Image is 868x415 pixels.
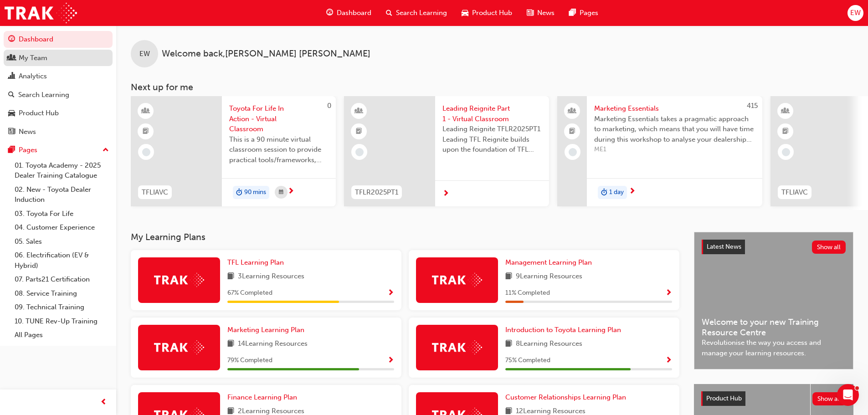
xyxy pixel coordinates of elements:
[8,72,15,81] span: chart-icon
[356,105,362,117] span: learningResourceType_INSTRUCTOR_LED-icon
[5,3,77,23] img: Trak
[227,393,297,401] span: Finance Learning Plan
[505,393,626,401] span: Customer Relationships Learning Plan
[8,36,15,44] span: guage-icon
[8,128,15,136] span: news-icon
[143,105,149,117] span: learningResourceType_INSTRUCTOR_LED-icon
[665,289,672,297] span: Show Progress
[227,355,272,366] span: 79 % Completed
[142,187,168,198] span: TFLIAVC
[387,289,394,297] span: Show Progress
[4,123,113,140] a: News
[131,96,336,206] a: 0TFLIAVCToyota For Life In Action - Virtual ClassroomThis is a 90 minute virtual classroom sessio...
[609,187,624,198] span: 1 day
[442,103,542,124] span: Leading Reignite Part 1 - Virtual Classroom
[227,325,308,335] a: Marketing Learning Plan
[4,105,113,122] a: Product Hub
[227,257,288,268] a: TFL Learning Plan
[850,8,861,18] span: EW
[356,126,362,138] span: booktick-icon
[11,328,113,342] a: All Pages
[4,68,113,85] a: Analytics
[569,7,576,19] span: pages-icon
[782,148,790,156] span: learningRecordVerb_NONE-icon
[288,188,294,196] span: next-icon
[462,7,468,19] span: car-icon
[142,148,150,156] span: learningRecordVerb_NONE-icon
[229,134,329,165] span: This is a 90 minute virtual classroom session to provide practical tools/frameworks, behaviours a...
[4,142,113,159] button: Pages
[326,7,333,19] span: guage-icon
[11,300,113,314] a: 09. Technical Training
[387,355,394,366] button: Show Progress
[569,126,575,138] span: booktick-icon
[387,287,394,299] button: Show Progress
[812,392,847,405] button: Show all
[154,273,204,287] img: Trak
[355,187,398,198] span: TFLR2025PT1
[442,190,449,198] span: next-icon
[432,340,482,354] img: Trak
[505,326,621,334] span: Introduction to Toyota Learning Plan
[227,326,304,334] span: Marketing Learning Plan
[505,288,550,298] span: 11 % Completed
[812,241,846,254] button: Show all
[432,273,482,287] img: Trak
[702,240,846,254] a: Latest NewsShow all
[694,232,853,369] a: Latest NewsShow allWelcome to your new Training Resource CentreRevolutionise the way you access a...
[11,159,113,183] a: 01. Toyota Academy - 2025 Dealer Training Catalogue
[19,108,59,118] div: Product Hub
[505,355,550,366] span: 75 % Completed
[236,187,242,199] span: duration-icon
[665,355,672,366] button: Show Progress
[505,271,512,282] span: book-icon
[702,338,846,358] span: Revolutionise the way you access and manage your learning resources.
[665,287,672,299] button: Show Progress
[154,340,204,354] img: Trak
[227,288,272,298] span: 67 % Completed
[11,220,113,235] a: 04. Customer Experience
[11,248,113,272] a: 06. Electrification (EV & Hybrid)
[782,105,789,117] span: learningResourceType_INSTRUCTOR_LED-icon
[4,29,113,142] button: DashboardMy TeamAnalyticsSearch LearningProduct HubNews
[11,183,113,207] a: 02. New - Toyota Dealer Induction
[139,49,150,59] span: EW
[244,187,266,198] span: 90 mins
[454,4,519,22] a: car-iconProduct Hub
[557,96,762,206] a: 415Marketing EssentialsMarketing Essentials takes a pragmatic approach to marketing, which means ...
[229,103,329,134] span: Toyota For Life In Action - Virtual Classroom
[227,258,284,266] span: TFL Learning Plan
[238,338,308,350] span: 14 Learning Resources
[516,338,582,350] span: 8 Learning Resources
[442,124,542,155] span: Leading Reignite TFLR2025PT1 Leading TFL Reignite builds upon the foundation of TFL Reignite, rea...
[11,314,113,328] a: 10. TUNE Rev-Up Training
[527,7,534,19] span: news-icon
[227,271,234,282] span: book-icon
[143,126,149,138] span: booktick-icon
[8,146,15,154] span: pages-icon
[847,5,863,21] button: EW
[227,392,301,403] a: Finance Learning Plan
[337,8,371,18] span: Dashboard
[702,317,846,338] span: Welcome to your new Training Resource Centre
[707,243,741,251] span: Latest News
[537,8,555,18] span: News
[837,384,859,406] iframe: Intercom live chat
[100,397,107,408] span: prev-icon
[327,102,331,110] span: 0
[11,272,113,287] a: 07. Parts21 Certification
[562,4,606,22] a: pages-iconPages
[569,148,577,156] span: learningRecordVerb_NONE-icon
[8,91,15,99] span: search-icon
[665,357,672,365] span: Show Progress
[516,271,582,282] span: 9 Learning Resources
[319,4,379,22] a: guage-iconDashboard
[601,187,607,199] span: duration-icon
[387,357,394,365] span: Show Progress
[8,54,15,62] span: people-icon
[8,109,15,118] span: car-icon
[505,392,630,403] a: Customer Relationships Learning Plan
[344,96,549,206] a: TFLR2025PT1Leading Reignite Part 1 - Virtual ClassroomLeading Reignite TFLR2025PT1 Leading TFL Re...
[19,145,37,155] div: Pages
